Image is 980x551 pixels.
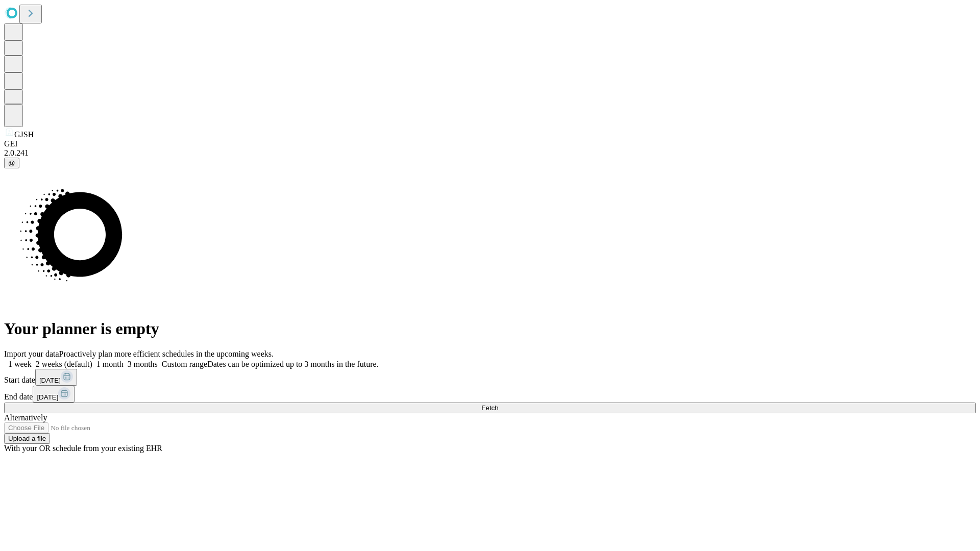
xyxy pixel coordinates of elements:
span: [DATE] [39,377,61,384]
button: Upload a file [4,433,50,444]
span: Fetch [481,404,498,412]
span: @ [8,159,15,167]
span: Dates can be optimized up to 3 months in the future. [207,360,378,368]
button: [DATE] [35,369,77,386]
h1: Your planner is empty [4,319,976,338]
span: 3 months [128,360,158,368]
span: GJSH [14,130,34,139]
div: Start date [4,369,976,386]
span: Custom range [162,360,207,368]
span: 1 week [8,360,32,368]
span: 2 weeks (default) [36,360,92,368]
div: 2.0.241 [4,148,976,158]
div: GEI [4,139,976,148]
span: Alternatively [4,413,47,422]
span: [DATE] [37,393,58,401]
button: @ [4,158,19,168]
button: [DATE] [33,386,75,403]
span: 1 month [96,360,124,368]
span: With your OR schedule from your existing EHR [4,444,162,453]
span: Proactively plan more efficient schedules in the upcoming weeks. [59,349,274,358]
span: Import your data [4,349,59,358]
div: End date [4,386,976,403]
button: Fetch [4,403,976,413]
